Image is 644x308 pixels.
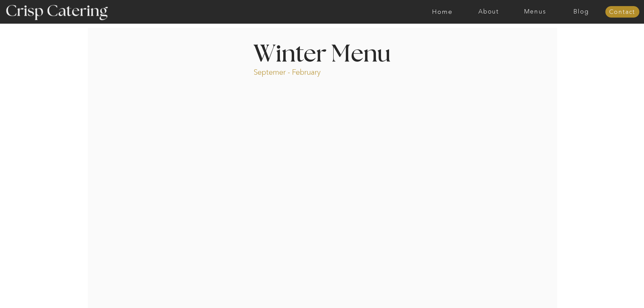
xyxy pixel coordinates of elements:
a: Blog [558,8,604,15]
a: About [466,8,512,15]
a: Menus [512,8,558,15]
a: Home [419,8,466,15]
a: Contact [605,9,639,16]
h1: Winter Menu [228,43,416,63]
p: Septemer - February [254,67,347,75]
